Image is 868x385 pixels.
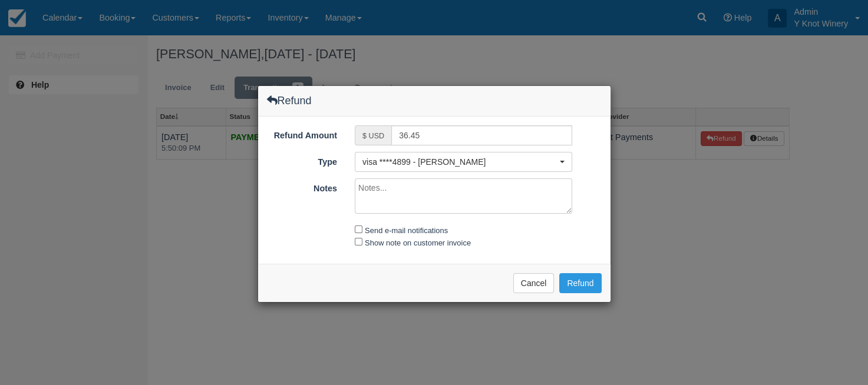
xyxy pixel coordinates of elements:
[355,152,572,172] button: visa ****4899 - [PERSON_NAME]
[365,238,471,247] label: Show note on customer invoice
[365,226,448,235] label: Send e-mail notifications
[362,132,384,140] small: $ USD
[258,178,346,195] label: Notes
[258,152,346,168] label: Type
[559,273,601,293] button: Refund
[267,95,312,107] h4: Refund
[258,125,346,142] label: Refund Amount
[391,125,572,145] input: Valid number required.
[513,273,555,293] button: Cancel
[362,156,557,168] span: visa ****4899 - [PERSON_NAME]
